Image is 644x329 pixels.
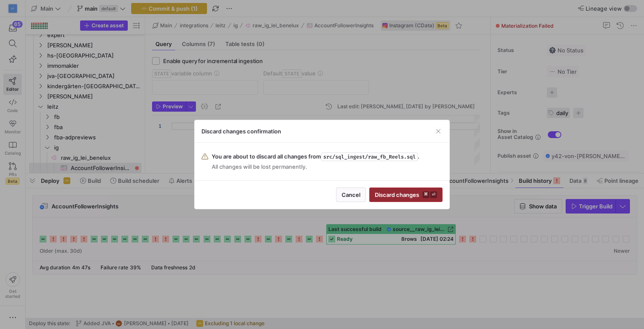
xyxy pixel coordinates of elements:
span: Discard changes [375,191,437,198]
kbd: ⏎ [430,191,437,198]
span: Cancel [342,191,360,198]
button: Discard changes⌘⏎ [369,188,443,202]
kbd: ⌘ [423,191,429,198]
span: src/sql_ingest/raw_fb_Reels.sql [321,153,418,161]
span: You are about to discard all changes from . [212,153,420,160]
h3: Discard changes confirmation [201,128,281,135]
span: All changes will be lost permanently. [212,163,420,170]
button: Cancel [336,188,366,202]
